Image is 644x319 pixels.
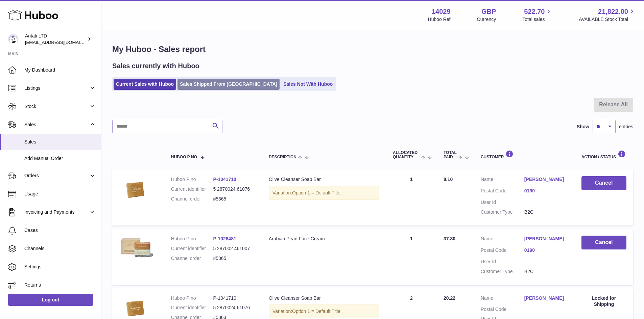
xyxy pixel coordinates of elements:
span: Stock [24,103,89,110]
dd: P-1041710 [213,295,255,301]
span: Settings [24,264,96,270]
span: Sales [24,139,96,145]
span: 20.22 [444,295,455,301]
td: 1 [386,229,437,285]
span: [EMAIL_ADDRESS][DOMAIN_NAME] [25,39,99,45]
span: Channels [24,245,96,252]
span: Returns [24,282,96,288]
a: [PERSON_NAME] [524,176,568,183]
a: 522.70 Total sales [522,7,552,23]
dt: Name [481,176,524,184]
dd: #5365 [213,255,255,262]
span: Usage [24,191,96,197]
dt: Name [481,236,524,244]
div: Huboo Ref [428,16,451,23]
span: Invoicing and Payments [24,209,89,215]
dt: Customer Type [481,209,524,215]
strong: 14029 [432,7,451,16]
span: My Dashboard [24,67,96,73]
button: Cancel [581,176,626,190]
span: 37.80 [444,236,455,241]
a: [PERSON_NAME] [524,295,568,301]
span: Listings [24,85,89,91]
dd: #5365 [213,196,255,202]
img: 1735332564.png [119,236,153,260]
span: ALLOCATED Quantity [393,151,420,159]
dd: 5 2870024 61076 [213,186,255,192]
dt: Postal Code [481,306,524,313]
dt: Name [481,295,524,303]
dt: Current identifier [171,186,213,192]
dt: User Id [481,199,524,206]
span: Description [269,155,296,159]
img: barsoap.png [119,176,153,204]
a: [PERSON_NAME] [524,236,568,242]
div: Variation: [269,304,379,318]
label: Show [577,124,589,130]
div: Locked for Shipping [581,295,626,308]
dt: Postal Code [481,188,524,196]
dd: B2C [524,209,568,215]
span: 8.10 [444,177,453,182]
a: Sales Shipped From [GEOGRAPHIC_DATA] [177,79,280,90]
span: AVAILABLE Stock Total [579,16,636,23]
a: 0190 [524,247,568,254]
dt: User Id [481,259,524,265]
div: Olive Cleanser Soap Bar [269,176,379,183]
dt: Channel order [171,255,213,262]
a: Log out [8,294,93,306]
a: P-1041710 [213,177,236,182]
span: Option 1 = Default Title; [292,309,342,314]
h1: My Huboo - Sales report [112,44,633,55]
span: 21,822.00 [598,7,628,16]
div: Action / Status [581,150,626,159]
a: Sales Not With Huboo [281,79,335,90]
div: Variation: [269,186,379,200]
dt: Postal Code [481,247,524,255]
div: Currency [477,16,496,23]
dt: Huboo P no [171,176,213,183]
a: P-1026481 [213,236,236,241]
div: Customer [481,150,568,159]
div: Arabian Pearl Face Cream [269,236,379,242]
span: 522.70 [524,7,545,16]
span: Total paid [444,151,457,159]
a: 21,822.00 AVAILABLE Stock Total [579,7,636,23]
img: internalAdmin-14029@internal.huboo.com [8,34,18,44]
span: Total sales [522,16,552,23]
dt: Huboo P no [171,295,213,301]
strong: GBP [481,7,496,16]
dt: Current identifier [171,245,213,252]
dt: Channel order [171,196,213,202]
dd: 5 287002 461007 [213,245,255,252]
dd: B2C [524,268,568,275]
span: Orders [24,172,89,179]
div: Olive Cleanser Soap Bar [269,295,379,301]
dt: Customer Type [481,268,524,275]
td: 1 [386,169,437,225]
h2: Sales currently with Huboo [112,61,199,71]
div: Antati LTD [25,33,86,46]
span: Cases [24,227,96,234]
span: entries [619,124,633,130]
dt: Huboo P no [171,236,213,242]
a: 0190 [524,188,568,194]
span: Sales [24,122,89,128]
button: Cancel [581,236,626,249]
dt: Current identifier [171,304,213,311]
span: Huboo P no [171,155,197,159]
span: Add Manual Order [24,155,96,162]
span: Option 1 = Default Title; [292,190,342,195]
dd: 5 2870024 61076 [213,304,255,311]
a: Current Sales with Huboo [114,79,176,90]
